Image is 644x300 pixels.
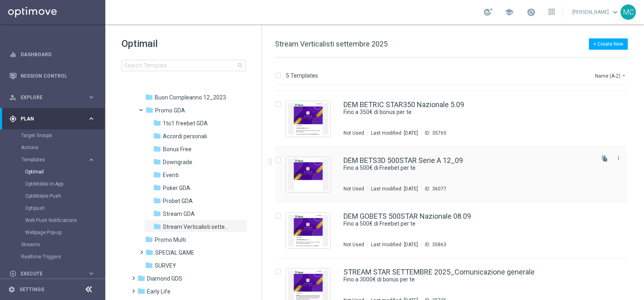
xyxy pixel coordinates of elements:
[8,286,15,293] i: settings
[155,249,194,256] span: SPECIAL GAME
[153,132,161,140] i: folder
[145,261,153,269] i: folder
[25,190,104,202] div: OptiMobile Push
[155,107,185,114] span: Promo GDA
[505,8,514,17] span: school
[9,116,96,122] button: gps_fixed Plan keyboard_arrow_right
[87,115,95,123] i: keyboard_arrow_right
[267,203,642,258] div: Press SPACE to select this row.
[25,202,104,214] div: Optipush
[621,72,627,79] i: arrow_drop_down
[343,276,574,283] a: Fino a 3000€ di bonus per te
[368,241,421,248] div: Last modified: [DATE]
[25,166,104,178] div: Optimail
[21,254,84,260] a: Realtime Triggers
[21,116,87,121] span: Plan
[368,186,421,192] div: Last modified: [DATE]
[25,193,84,199] a: OptiMobile Push
[25,169,84,175] a: Optimail
[432,130,446,136] div: 35765
[21,241,84,248] a: Streams
[163,171,179,179] span: Eventi
[21,95,87,100] span: Explore
[163,223,233,230] span: Stream Verticalisti settembre 2025
[9,270,17,277] i: play_circle_outline
[9,44,95,65] div: Dashboard
[25,229,84,236] a: Webpage Pop-up
[432,241,446,248] div: 35863
[25,217,84,224] a: Web Push Notifications
[153,158,161,166] i: folder
[147,275,182,282] span: Diamond GDS
[21,44,95,65] a: Dashboard
[594,71,628,80] button: Name (A-Z)arrow_drop_down
[25,178,104,190] div: OptiMobile In-App
[21,251,104,263] div: Realtime Triggers
[163,184,190,192] span: Poker GDA
[343,101,464,108] a: DEM BETRIC STAR350 Nazionale 5.09
[9,73,96,79] button: Mission Control
[153,171,161,179] i: folder
[137,287,145,295] i: folder
[163,210,195,218] span: Stream GDA
[343,268,535,276] a: STREAM STAR SETTEMBRE 2025_Comunicazione generale
[163,146,192,153] span: Bonus Free
[9,94,17,101] i: person_search
[21,65,95,87] a: Mission Control
[9,51,17,58] i: equalizer
[21,239,104,251] div: Streams
[267,147,642,203] div: Press SPACE to select this row.
[87,93,95,101] i: keyboard_arrow_right
[275,40,388,48] span: Stream Verticalisti settembre 2025
[153,196,161,205] i: folder
[153,222,161,230] i: folder
[421,130,446,136] div: ID:
[9,115,17,123] i: gps_fixed
[21,144,84,151] a: Actions
[21,156,96,163] button: Templates keyboard_arrow_right
[145,106,154,114] i: folder
[9,94,96,101] button: person_search Explore keyboard_arrow_right
[21,271,87,276] span: Execute
[153,209,161,218] i: folder
[153,145,161,153] i: folder
[163,197,193,205] span: Probet GDA
[421,241,446,248] div: ID:
[19,287,44,292] a: Settings
[9,94,87,101] div: Explore
[421,186,446,192] div: ID:
[343,164,593,172] div: Fino a 500€ di Freebet per te
[286,72,318,79] p: 5 Templates
[153,184,161,192] i: folder
[25,226,104,239] div: Webpage Pop-up
[9,270,96,277] button: play_circle_outline Execute keyboard_arrow_right
[145,93,153,101] i: folder
[155,94,226,101] span: Buon Compleanno 12_2023
[21,157,79,162] span: Templates
[343,276,593,283] div: Fino a 3000€ di bonus per te
[122,37,245,50] h1: Optimail
[122,60,245,71] input: Search Template
[343,108,593,116] div: Fino a 350€ di bonus per te
[621,4,636,20] div: MC
[343,164,574,172] a: Fino a 500€ di Freebet per te
[343,220,593,228] div: Fino a 500€ di Freebet per te
[155,262,176,269] span: SURVEY
[87,270,95,277] i: keyboard_arrow_right
[21,132,84,139] a: Target Groups
[343,108,574,116] a: Fino a 350€ di bonus per te
[9,51,96,58] button: equalizer Dashboard
[163,120,208,127] span: 1to1 freebet GDA
[25,214,104,226] div: Web Push Notifications
[267,91,642,147] div: Press SPACE to select this row.
[21,142,104,154] div: Actions
[237,62,243,69] span: search
[343,213,471,220] a: DEM GOBETS 500STAR Nazionale 08.09
[137,274,145,282] i: folder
